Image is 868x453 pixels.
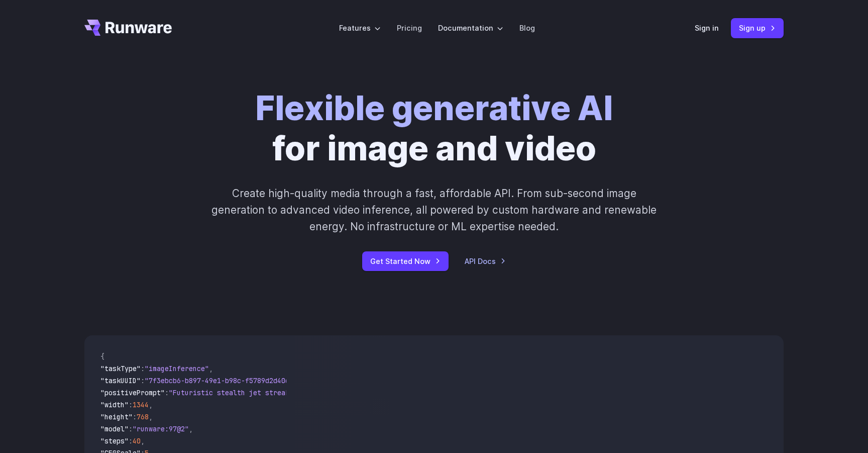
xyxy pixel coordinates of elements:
[133,424,189,433] span: "runware:97@2"
[129,424,133,433] span: :
[100,388,165,397] span: "positivePrompt"
[133,436,141,445] span: 40
[695,22,719,34] a: Sign in
[397,22,422,34] a: Pricing
[100,400,129,409] span: "width"
[141,376,145,385] span: :
[519,22,535,34] a: Blog
[362,251,449,271] a: Get Started Now
[129,436,133,445] span: :
[339,22,381,34] label: Features
[145,376,297,385] span: "7f3ebcb6-b897-49e1-b98c-f5789d2d40d7"
[133,400,149,409] span: 1344
[438,22,503,34] label: Documentation
[145,364,209,373] span: "imageInference"
[149,412,153,421] span: ,
[255,88,613,169] h1: for image and video
[100,424,129,433] span: "model"
[169,388,534,397] span: "Futuristic stealth jet streaking through a neon-lit cityscape with glowing purple exhaust"
[137,412,149,421] span: 768
[84,20,172,36] a: Go to /
[189,424,193,433] span: ,
[141,436,145,445] span: ,
[129,400,133,409] span: :
[100,376,141,385] span: "taskUUID"
[465,255,506,267] a: API Docs
[165,388,169,397] span: :
[100,436,129,445] span: "steps"
[133,412,137,421] span: :
[100,352,104,361] span: {
[210,185,658,235] p: Create high-quality media through a fast, affordable API. From sub-second image generation to adv...
[209,364,213,373] span: ,
[141,364,145,373] span: :
[149,400,153,409] span: ,
[100,364,141,373] span: "taskType"
[731,18,784,38] a: Sign up
[100,412,133,421] span: "height"
[255,88,613,128] strong: Flexible generative AI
